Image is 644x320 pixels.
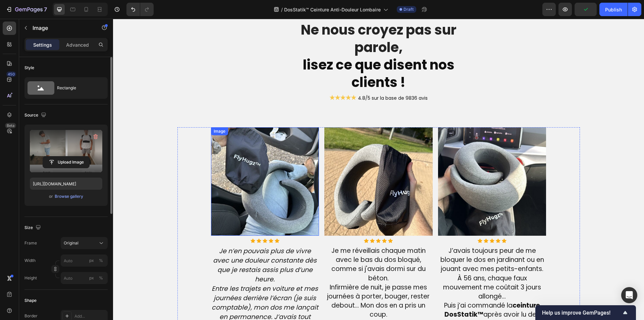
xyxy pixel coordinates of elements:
[331,282,427,300] strong: ceinture DosStatik™
[54,193,84,200] button: Browse gallery
[5,123,16,128] div: Beta
[6,72,16,77] div: 450
[621,287,637,303] div: Open Intercom Messenger
[61,272,108,284] input: px%
[57,80,98,96] div: Rectangle
[113,19,644,320] iframe: Design area
[330,255,428,282] span: À 56 ans, chaque faux mouvement me coûtait 3 jours allongé…
[24,111,48,120] div: Source
[218,227,313,264] span: Je me réveillais chaque matin avec le bas du dos bloqué, comme si j'avais dormi sur du béton.
[259,301,298,310] strong: DosStatik™
[43,156,90,168] button: Upload Image
[99,109,114,116] div: Image
[89,258,94,264] div: px
[605,6,622,13] div: Publish
[126,3,154,16] div: Undo/Redo
[61,255,108,267] input: px%
[599,3,628,16] button: Publish
[74,313,106,319] div: Add...
[88,274,96,282] button: %
[97,257,105,265] button: px
[542,309,629,317] button: Show survey - Help us improve GemPages!
[404,6,414,12] span: Draft
[325,108,433,217] img: gempages_540190890933617569-d56358f7-03bf-4d37-8669-3dd429866486.jpg
[88,257,96,265] button: %
[89,275,94,281] div: px
[331,282,427,309] span: Puis j’ai commandé la après avoir lu des avis très positifs.
[24,223,42,232] div: Size
[33,41,52,48] p: Settings
[284,6,381,13] span: DosStatik™ Ceinture Anti-Douleur Lombaire
[24,65,34,71] div: Style
[245,76,315,83] span: 4.8/5 sur la base de 9836 avis
[61,237,108,249] button: Original
[30,178,102,190] input: https://example.com/image.jpg
[24,298,37,304] div: Shape
[211,108,320,217] img: gempages_540190890933617569-1b7ac020-c62b-4043-8038-9a1e1462471a.jpg
[542,310,621,316] span: Help us improve GemPages!
[214,264,317,301] span: Infirmière de nuit, je passe mes journées à porter, bouger, rester debout… Mon dos en a pris un c...
[24,258,36,264] label: Width
[24,240,37,246] label: Frame
[99,275,103,281] div: %
[281,6,283,13] span: /
[216,75,243,83] strong: ★★★★★
[98,108,206,217] img: gempages_540190890933617569-97b1a797-cb92-4a3e-b0f6-e221cba5394a.jpg
[190,37,341,73] span: lisez ce que disent nos clients !
[64,240,78,246] span: Original
[24,275,37,281] label: Height
[100,228,204,265] i: Je n’en pouvais plus de vivre avec une douleur constante dès que je restais assis plus d’une heure.
[33,24,90,32] p: Image
[49,192,53,200] span: or
[66,41,89,48] p: Advanced
[97,274,105,282] button: px
[44,5,47,13] p: 7
[3,3,50,16] button: 7
[24,313,38,319] div: Border
[327,227,431,255] span: J’avais toujours peur de me bloquer le dos en jardinant ou en jouant avec mes petits-enfants.
[99,258,103,264] div: %
[55,193,83,199] div: Browse gallery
